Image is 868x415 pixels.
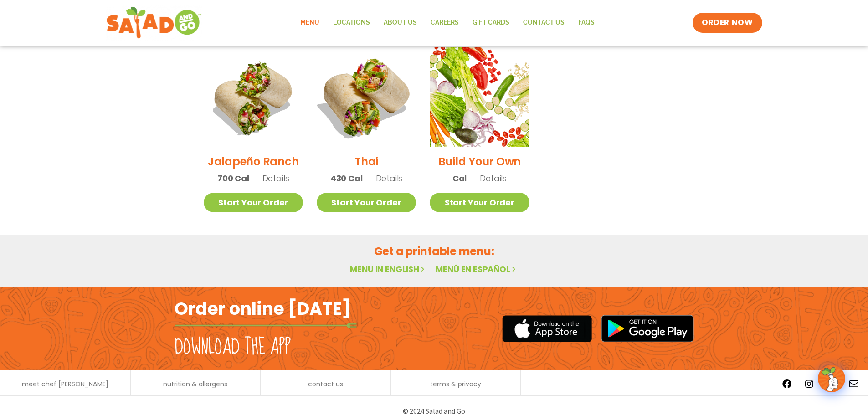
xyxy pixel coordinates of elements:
[163,381,227,387] a: nutrition & allergens
[175,297,351,320] h2: Order online [DATE]
[502,314,592,343] img: appstore
[326,12,377,33] a: Locations
[693,13,762,33] a: ORDER NOW
[430,47,529,147] img: Product photo for Build Your Own
[350,263,426,275] a: Menu in English
[197,243,672,259] h2: Get a printable menu:
[377,12,424,33] a: About Us
[438,154,521,169] h2: Build Your Own
[293,12,601,33] nav: Menu
[819,366,844,391] img: wpChatIcon
[204,193,303,212] a: Start Your Order
[702,17,753,28] span: ORDER NOW
[175,323,357,328] img: fork
[308,381,343,387] a: contact us
[466,12,516,33] a: GIFT CARDS
[571,12,601,33] a: FAQs
[516,12,571,33] a: Contact Us
[293,12,326,33] a: Menu
[430,193,529,212] a: Start Your Order
[376,173,403,184] span: Details
[430,381,481,387] a: terms & privacy
[175,334,291,360] h2: Download the app
[204,47,303,147] img: Product photo for Jalapeño Ranch Wrap
[601,315,694,342] img: google_play
[480,173,507,184] span: Details
[217,172,249,184] span: 700 Cal
[317,193,416,212] a: Start Your Order
[330,172,363,184] span: 430 Cal
[354,154,378,169] h2: Thai
[262,173,289,184] span: Details
[436,263,518,275] a: Menú en español
[308,39,425,155] img: Product photo for Thai Wrap
[424,12,466,33] a: Careers
[452,172,467,184] span: Cal
[208,154,299,169] h2: Jalapeño Ranch
[106,5,202,41] img: new-SAG-logo-768×292
[22,381,108,387] a: meet chef [PERSON_NAME]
